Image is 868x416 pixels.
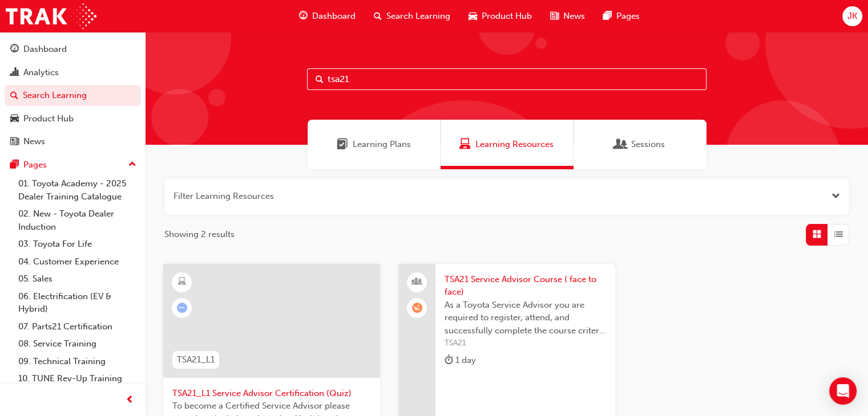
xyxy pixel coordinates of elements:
[5,62,141,83] a: Analytics
[834,228,843,241] span: List
[10,160,19,170] span: pages-icon
[469,9,477,23] span: car-icon
[541,5,594,28] a: news-iconNews
[312,10,356,23] span: Dashboard
[574,120,706,169] a: SessionsSessions
[594,5,649,28] a: pages-iconPages
[128,157,136,172] span: up-icon
[177,303,187,313] span: learningRecordVerb_ATTEMPT-icon
[14,353,141,370] a: 09. Technical Training
[615,138,627,151] span: Sessions
[374,9,382,23] span: search-icon
[842,6,862,26] button: JK
[307,68,706,90] input: Search...
[353,138,411,151] span: Learning Plans
[14,253,141,271] a: 04. Customer Experience
[475,138,554,151] span: Learning Resources
[847,10,857,23] span: JK
[445,337,606,350] span: TSA21
[23,112,74,125] div: Product Hub
[23,135,45,148] div: News
[412,303,422,313] span: learningRecordVerb_WAITLIST-icon
[14,370,141,388] a: 10. TUNE Rev-Up Training
[299,9,308,23] span: guage-icon
[441,120,574,169] a: Learning ResourcesLearning Resources
[5,131,141,152] a: News
[386,10,450,23] span: Search Learning
[5,154,141,176] button: Pages
[10,91,18,101] span: search-icon
[445,273,606,299] span: TSA21 Service Advisor Course ( face to face)
[23,158,47,172] div: Pages
[10,137,19,147] span: news-icon
[631,138,665,151] span: Sessions
[445,353,453,368] span: duration-icon
[563,10,585,23] span: News
[829,377,857,405] div: Open Intercom Messenger
[10,68,19,78] span: chart-icon
[5,39,141,60] a: Dashboard
[14,235,141,253] a: 03. Toyota For Life
[10,114,19,124] span: car-icon
[14,175,141,205] a: 01. Toyota Academy - 2025 Dealer Training Catalogue
[5,36,141,154] button: DashboardAnalyticsSearch LearningProduct HubNews
[172,387,371,400] span: TSA21_L1 Service Advisor Certification (Quiz)
[459,138,471,151] span: Learning Resources
[337,138,348,151] span: Learning Plans
[831,190,840,203] button: Open the filter
[550,9,559,23] span: news-icon
[308,120,441,169] a: Learning PlansLearning Plans
[616,10,640,23] span: Pages
[813,228,821,241] span: Grid
[14,205,141,235] a: 02. New - Toyota Dealer Induction
[6,3,96,29] img: Trak
[445,353,476,368] div: 1 day
[14,318,141,336] a: 07. Parts21 Certification
[445,299,606,337] span: As a Toyota Service Advisor you are required to register, attend, and successfully complete the c...
[603,9,612,23] span: pages-icon
[365,5,459,28] a: search-iconSearch Learning
[10,44,19,55] span: guage-icon
[459,5,541,28] a: car-iconProduct Hub
[126,393,134,407] span: prev-icon
[5,85,141,106] a: Search Learning
[23,66,59,79] div: Analytics
[290,5,365,28] a: guage-iconDashboard
[178,275,186,289] span: learningResourceType_ELEARNING-icon
[316,73,324,86] span: Search
[177,353,215,366] span: TSA21_L1
[14,270,141,288] a: 05. Sales
[413,275,421,289] span: people-icon
[164,228,235,241] span: Showing 2 results
[14,335,141,353] a: 08. Service Training
[482,10,532,23] span: Product Hub
[23,43,67,56] div: Dashboard
[5,108,141,129] a: Product Hub
[14,288,141,318] a: 06. Electrification (EV & Hybrid)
